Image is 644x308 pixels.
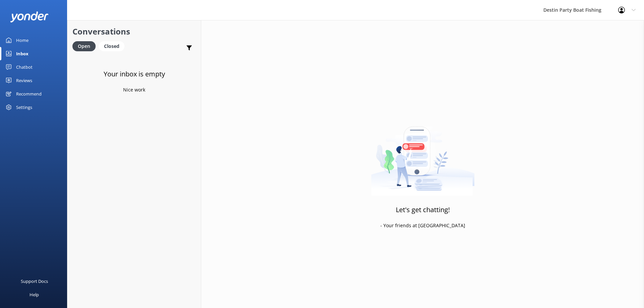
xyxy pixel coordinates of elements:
[371,112,475,196] img: artwork of a man stealing a conversation from at giant smartphone
[16,47,29,60] div: Inbox
[21,274,48,288] div: Support Docs
[72,42,99,50] a: Open
[16,87,42,101] div: Recommend
[16,34,29,47] div: Home
[72,41,96,51] div: Open
[380,222,465,229] p: - Your friends at [GEOGRAPHIC_DATA]
[16,74,32,87] div: Reviews
[30,288,39,301] div: Help
[99,41,124,51] div: Closed
[72,25,196,38] h2: Conversations
[16,60,33,74] div: Chatbot
[123,86,145,94] p: Nice work
[104,69,165,79] h3: Your inbox is empty
[396,204,450,215] h3: Let's get chatting!
[10,11,49,22] img: yonder-white-logo.png
[16,101,32,114] div: Settings
[99,42,128,50] a: Closed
